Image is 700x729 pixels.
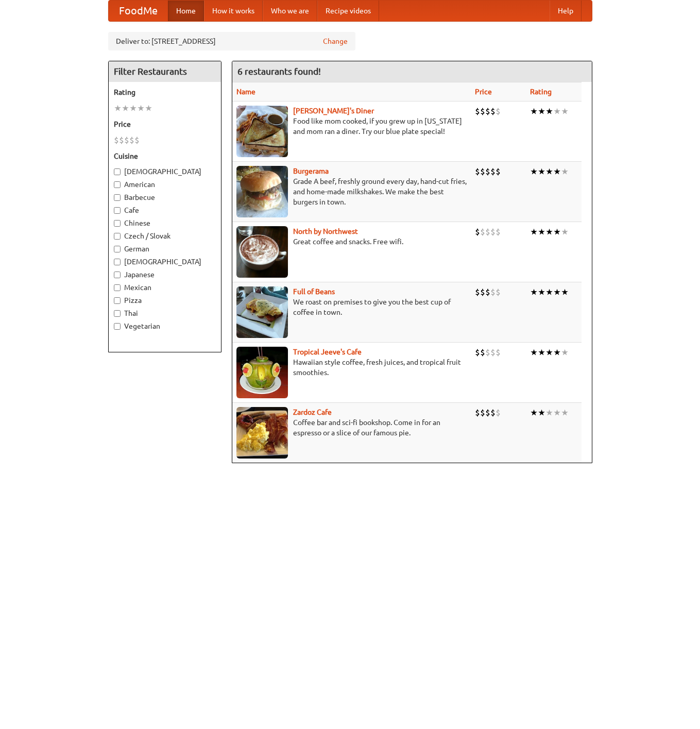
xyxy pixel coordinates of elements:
[114,297,121,304] input: Pizza
[134,134,140,146] li: $
[293,408,332,416] b: Zardoz Cafe
[538,106,545,117] li: ★
[236,116,467,137] p: Food like mom cooked, if you grew up in [US_STATE] and mom ran a diner. Try our blue plate special!
[236,357,467,378] p: Hawaiian style coffee, fresh juices, and tropical fruit smoothies.
[236,176,467,207] p: Grade A beef, freshly ground every day, hand-cut fries, and home-made milkshakes. We make the bes...
[553,106,561,117] li: ★
[293,167,329,175] a: Burgerama
[530,88,552,96] a: Rating
[545,106,553,117] li: ★
[553,347,561,358] li: ★
[485,166,490,177] li: $
[490,347,496,358] li: $
[236,166,288,217] img: burgerama.jpg
[496,226,501,238] li: $
[114,87,216,97] h5: Rating
[538,347,545,358] li: ★
[545,347,553,358] li: ★
[236,347,288,398] img: jeeves.jpg
[114,310,121,317] input: Thai
[293,107,374,115] a: [PERSON_NAME]'s Diner
[496,166,501,177] li: $
[114,168,121,175] input: [DEMOGRAPHIC_DATA]
[490,166,496,177] li: $
[496,286,501,298] li: $
[538,407,545,418] li: ★
[114,269,216,280] label: Japanese
[475,347,480,358] li: $
[475,407,480,418] li: $
[538,226,545,238] li: ★
[530,106,538,117] li: ★
[530,286,538,298] li: ★
[114,192,216,202] label: Barbecue
[485,347,490,358] li: $
[124,134,129,146] li: $
[496,347,501,358] li: $
[561,407,569,418] li: ★
[236,226,288,278] img: north.jpg
[293,227,358,235] a: North by Northwest
[114,207,121,214] input: Cafe
[480,286,485,298] li: $
[236,417,467,438] p: Coffee bar and sci-fi bookshop. Come in for an espresso or a slice of our famous pie.
[561,347,569,358] li: ★
[129,134,134,146] li: $
[480,166,485,177] li: $
[561,166,569,177] li: ★
[485,286,490,298] li: $
[114,218,216,228] label: Chinese
[538,166,545,177] li: ★
[475,226,480,238] li: $
[490,226,496,238] li: $
[236,236,467,247] p: Great coffee and snacks. Free wifi.
[485,106,490,117] li: $
[114,321,216,331] label: Vegetarian
[236,297,467,317] p: We roast on premises to give you the best cup of coffee in town.
[129,103,137,114] li: ★
[236,88,255,96] a: Name
[114,166,216,177] label: [DEMOGRAPHIC_DATA]
[561,106,569,117] li: ★
[293,287,335,296] b: Full of Beans
[561,286,569,298] li: ★
[114,308,216,318] label: Thai
[553,286,561,298] li: ★
[490,106,496,117] li: $
[490,286,496,298] li: $
[114,323,121,330] input: Vegetarian
[114,119,216,129] h5: Price
[545,226,553,238] li: ★
[237,66,321,76] ng-pluralize: 6 restaurants found!
[114,151,216,161] h5: Cuisine
[137,103,145,114] li: ★
[561,226,569,238] li: ★
[317,1,379,21] a: Recipe videos
[530,347,538,358] li: ★
[485,226,490,238] li: $
[236,106,288,157] img: sallys.jpg
[475,166,480,177] li: $
[114,205,216,215] label: Cafe
[114,284,121,291] input: Mexican
[480,347,485,358] li: $
[114,246,121,252] input: German
[490,407,496,418] li: $
[553,166,561,177] li: ★
[114,134,119,146] li: $
[496,106,501,117] li: $
[545,407,553,418] li: ★
[114,231,216,241] label: Czech / Slovak
[114,295,216,306] label: Pizza
[475,286,480,298] li: $
[530,226,538,238] li: ★
[119,134,124,146] li: $
[236,286,288,338] img: beans.jpg
[553,226,561,238] li: ★
[293,348,362,356] a: Tropical Jeeve's Cafe
[114,257,216,267] label: [DEMOGRAPHIC_DATA]
[108,32,355,50] div: Deliver to: [STREET_ADDRESS]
